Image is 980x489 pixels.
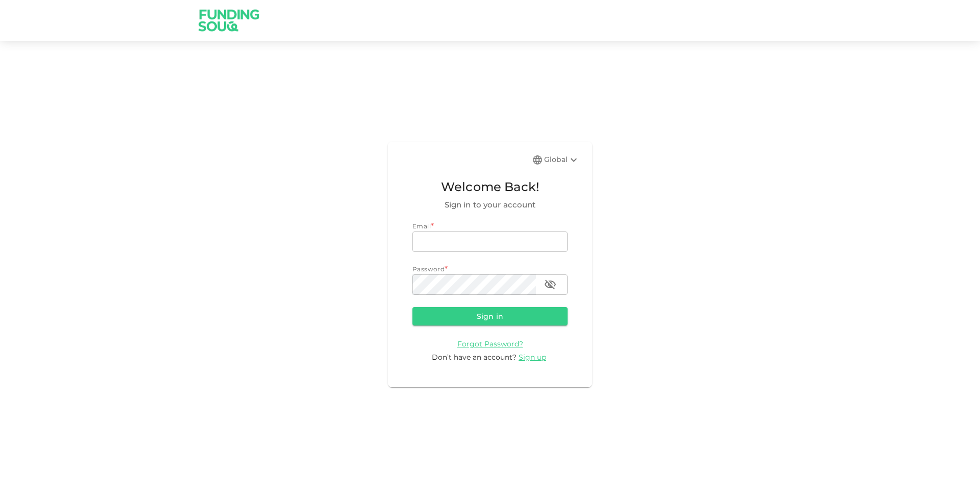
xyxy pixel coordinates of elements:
[457,339,523,348] a: Forgot Password?
[432,353,517,362] span: Don’t have an account?
[457,339,523,348] span: Forgot Password?
[519,353,546,362] span: Sign up
[412,177,568,197] span: Welcome Back!
[412,307,568,325] button: Sign in
[412,222,431,230] span: Email
[412,274,536,295] input: password
[412,231,568,252] input: email
[544,154,580,166] div: Global
[412,265,445,273] span: Password
[412,199,568,211] span: Sign in to your account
